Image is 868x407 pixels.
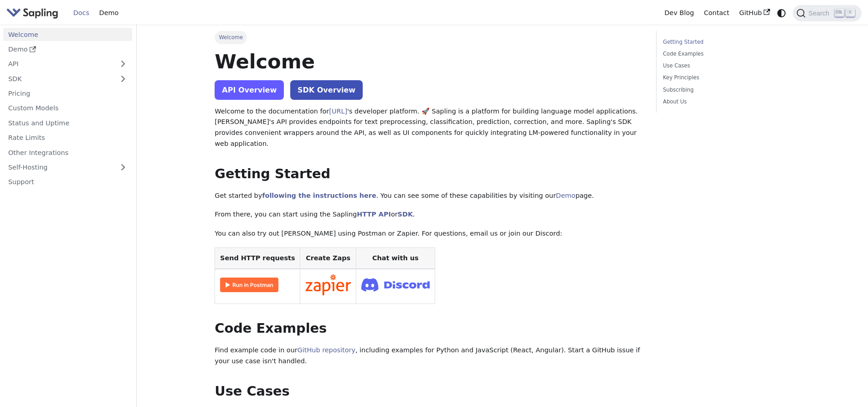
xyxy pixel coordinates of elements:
img: Sapling.ai [6,6,58,20]
a: following the instructions here [262,192,376,199]
a: Subscribing [663,86,786,94]
button: Switch between dark and light mode (currently system mode) [775,6,788,20]
a: Code Examples [663,50,786,58]
nav: Breadcrumbs [215,31,643,44]
a: Demo [94,6,123,20]
a: SDK Overview [290,80,363,100]
kbd: K [846,9,855,17]
a: Demo [3,43,132,56]
button: Expand sidebar category 'API' [114,57,132,71]
a: Welcome [3,28,132,41]
a: GitHub [734,6,775,20]
a: Status and Uptime [3,116,132,129]
p: Welcome to the documentation for 's developer platform. 🚀 Sapling is a platform for building lang... [215,106,643,149]
th: Chat with us [356,247,435,269]
button: Expand sidebar category 'SDK' [114,72,132,85]
span: Search [806,10,835,17]
p: Find example code in our , including examples for Python and JavaScript (React, Angular). Start a... [215,345,643,367]
a: Self-Hosting [3,161,132,174]
a: Pricing [3,87,132,100]
a: HTTP API [357,211,391,218]
a: Getting Started [663,38,786,46]
h1: Welcome [215,49,643,74]
a: Docs [68,6,94,20]
th: Send HTTP requests [215,247,300,269]
img: Connect in Zapier [305,274,351,295]
a: Key Principles [663,73,786,82]
th: Create Zaps [300,247,356,269]
a: Use Cases [663,62,786,70]
a: Contact [699,6,734,20]
a: API [3,57,114,71]
a: Custom Models [3,102,132,115]
a: SDK [398,211,413,218]
a: Rate Limits [3,131,132,144]
p: From there, you can start using the Sapling or . [215,209,643,220]
img: Join Discord [361,275,430,294]
img: Run in Postman [220,278,278,292]
a: GitHub repository [298,346,355,354]
p: Get started by . You can see some of these capabilities by visiting our page. [215,191,643,201]
button: Search (Ctrl+K) [793,5,861,21]
h2: Use Cases [215,383,643,400]
a: About Us [663,98,786,106]
a: Dev Blog [659,6,699,20]
a: Demo [556,192,575,199]
p: You can also try out [PERSON_NAME] using Postman or Zapier. For questions, email us or join our D... [215,228,643,239]
a: SDK [3,72,114,85]
a: Support [3,175,132,189]
a: Other Integrations [3,146,132,159]
a: API Overview [215,80,284,100]
h2: Getting Started [215,166,643,182]
span: Welcome [215,31,247,44]
h2: Code Examples [215,320,643,337]
a: Sapling.ai [6,6,62,20]
a: [URL] [329,108,347,115]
